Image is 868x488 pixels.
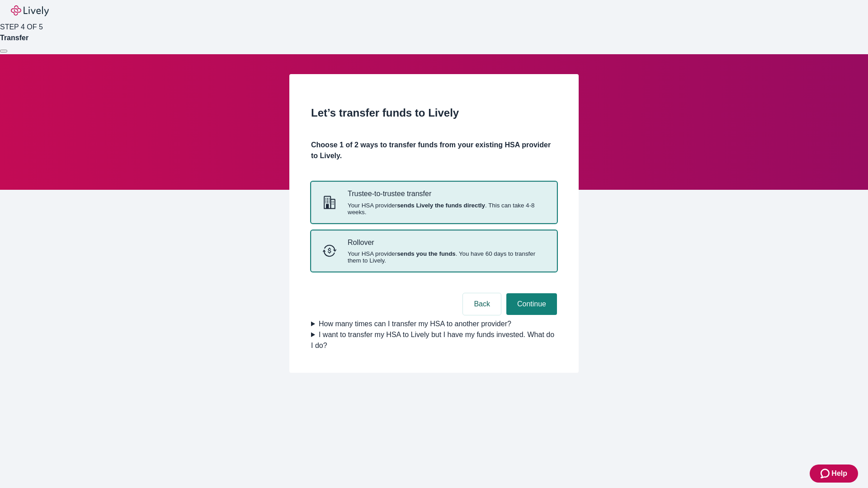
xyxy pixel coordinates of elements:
svg: Trustee-to-trustee [322,195,337,210]
img: Lively [11,5,49,16]
h4: Choose 1 of 2 ways to transfer funds from your existing HSA provider to Lively. [311,140,557,161]
p: Trustee-to-trustee transfer [348,189,546,198]
span: Help [831,468,847,479]
strong: sends Lively the funds directly [397,202,485,209]
svg: Zendesk support icon [821,468,831,479]
button: Continue [506,293,557,315]
button: RolloverRolloverYour HSA providersends you the funds. You have 60 days to transfer them to Lively. [311,231,557,271]
span: Your HSA provider . You have 60 days to transfer them to Lively. [348,250,546,264]
button: Trustee-to-trusteeTrustee-to-trustee transferYour HSA providersends Lively the funds directly. Th... [311,182,557,222]
button: Back [463,293,501,315]
button: Zendesk support iconHelp [810,465,858,483]
h2: Let’s transfer funds to Lively [311,105,557,121]
svg: Rollover [322,244,337,258]
strong: sends you the funds [397,250,456,257]
p: Rollover [348,238,546,247]
summary: I want to transfer my HSA to Lively but I have my funds invested. What do I do? [311,329,557,351]
span: Your HSA provider . This can take 4-8 weeks. [348,202,546,216]
summary: How many times can I transfer my HSA to another provider? [311,319,557,329]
